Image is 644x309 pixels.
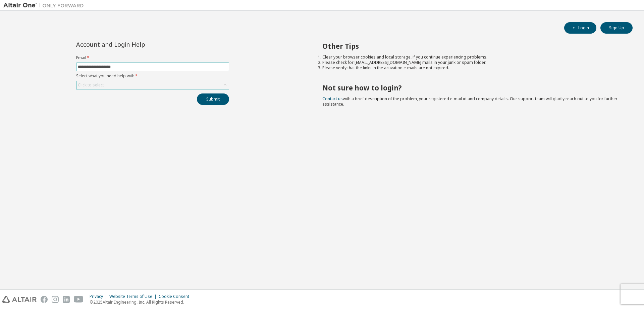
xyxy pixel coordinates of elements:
div: Account and Login Help [76,42,199,47]
img: youtube.svg [74,296,84,303]
button: Submit [197,93,229,105]
li: Please verify that the links in the activation e-mails are not expired. [322,65,621,71]
div: Privacy [90,294,109,299]
li: Clear your browser cookies and local storage, if you continue experiencing problems. [322,54,621,60]
img: Altair One [3,2,87,9]
label: Select what you need help with [76,73,229,79]
img: facebook.svg [41,296,48,303]
label: Email [76,55,229,61]
a: Contact us [322,96,343,102]
img: altair_logo.svg [2,296,37,303]
button: Login [564,22,596,34]
div: Cookie Consent [159,294,193,299]
p: © 2025 Altair Engineering, Inc. All Rights Reserved. [90,299,193,305]
h2: Other Tips [322,42,621,50]
div: Click to select [78,82,104,88]
img: linkedin.svg [63,296,70,303]
span: with a brief description of the problem, your registered e-mail id and company details. Our suppo... [322,96,618,107]
li: Please check for [EMAIL_ADDRESS][DOMAIN_NAME] mails in your junk or spam folder. [322,60,621,65]
div: Website Terms of Use [109,294,159,299]
div: Click to select [76,81,229,89]
button: Sign Up [600,22,633,34]
h2: Not sure how to login? [322,83,621,92]
img: instagram.svg [52,296,59,303]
